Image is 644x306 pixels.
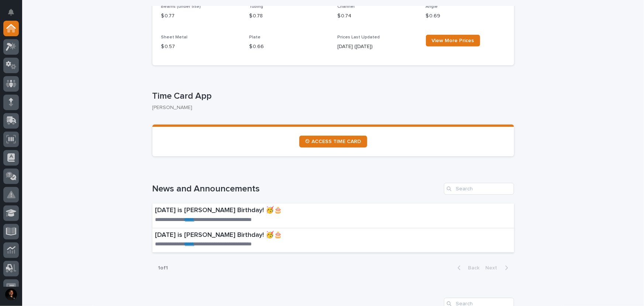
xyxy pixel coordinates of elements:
h1: News and Announcements [152,184,441,194]
span: Prices Last Updated [338,35,380,40]
span: ⏲ ACCESS TIME CARD [305,139,361,144]
span: Next [486,265,502,271]
span: Angle [426,4,438,9]
span: Sheet Metal [161,35,188,40]
span: View More Prices [432,38,474,43]
button: Back [452,265,483,271]
p: $ 0.74 [338,12,417,20]
p: [DATE] ([DATE]) [338,43,417,51]
span: Channel [338,4,355,9]
p: Time Card App [152,91,511,102]
a: ⏲ ACCESS TIME CARD [299,136,367,147]
p: $ 0.78 [249,12,329,20]
p: $ 0.69 [426,12,505,20]
span: Back [464,265,480,271]
p: $ 0.57 [161,43,241,51]
div: Notifications [9,9,19,21]
button: Notifications [3,4,19,20]
p: 1 of 1 [152,259,174,277]
p: $ 0.77 [161,12,241,20]
a: View More Prices [426,35,480,47]
button: Next [483,265,514,271]
p: $ 0.66 [249,43,329,51]
p: [DATE] is [PERSON_NAME] Birthday! 🥳🎂 [155,207,400,215]
span: Plate [249,35,261,40]
input: Search [444,183,514,195]
span: Tubing [249,4,264,9]
p: [PERSON_NAME] [152,105,508,111]
p: [DATE] is [PERSON_NAME] Birthday! 🥳🎂 [155,231,400,239]
button: users-avatar [3,287,19,302]
span: Beams (under 55#) [161,4,201,9]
